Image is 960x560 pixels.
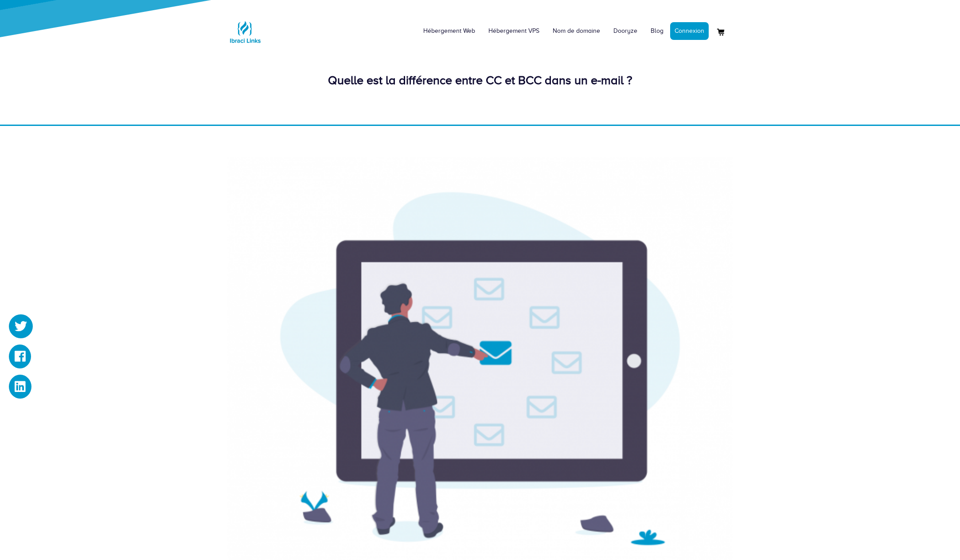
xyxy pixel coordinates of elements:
[227,7,263,50] a: Logo Ibraci Links
[227,14,263,50] img: Logo Ibraci Links
[227,72,733,89] div: Quelle est la différence entre CC et BCC dans un e-mail ?
[546,18,607,44] a: Nom de domaine
[607,18,644,44] a: Dooryze
[670,22,709,40] a: Connexion
[482,18,546,44] a: Hébergement VPS
[417,18,482,44] a: Hébergement Web
[644,18,670,44] a: Blog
